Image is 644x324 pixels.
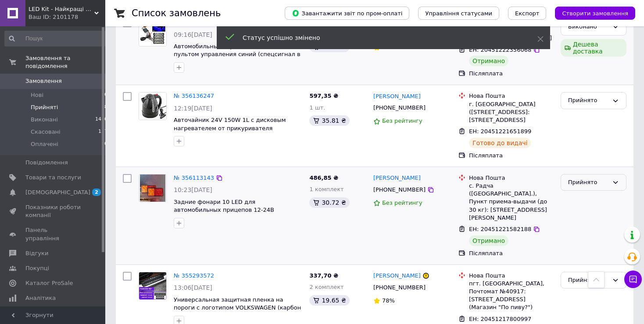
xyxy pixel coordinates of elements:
span: Покупці [25,264,49,272]
a: Фото товару [139,272,167,300]
span: 09:16[DATE] [174,31,212,38]
span: 597,35 ₴ [309,93,338,99]
div: Ваш ID: 2101178 [29,13,105,21]
a: Фото товару [139,92,167,120]
span: Товари та послуги [25,174,81,182]
span: ЕН: 20451221651899 [469,128,531,135]
div: г. [GEOGRAPHIC_DATA] ([STREET_ADDRESS]: [STREET_ADDRESS] [469,100,554,125]
span: 2 комплект [309,284,343,290]
button: Чат з покупцем [624,271,642,288]
button: Завантажити звіт по пром-оплаті [285,7,409,20]
a: Универсальная защитная пленка на пороги с логотипом VOLKSWAGEN (карбон 4шт.) [174,296,301,319]
img: Фото товару [139,19,166,46]
div: Прийнято [568,276,608,285]
span: 78% [382,297,395,304]
span: 0 [104,91,107,99]
span: Завантажити звіт по пром-оплаті [292,9,402,17]
span: Замовлення та повідомлення [25,54,105,70]
a: Задние фонари 10 LED для автомобильных прицепов 12-24В (комплект 2шт) [174,199,274,221]
div: 30.72 ₴ [309,197,349,208]
img: Фото товару [139,93,166,120]
span: 486,85 ₴ [309,174,338,181]
div: с. Радча ([GEOGRAPHIC_DATA].), Пункт приема-выдачи (до 30 кг): [STREET_ADDRESS][PERSON_NAME] [469,182,554,222]
button: Експорт [508,7,547,20]
a: Фото товару [139,18,167,46]
span: 1470 [95,116,107,124]
a: № 356113143 [174,174,214,181]
a: Автомобильный стробоскоп 6 LED с пультом управления синий (спецсигнал в авто) 12-24В [174,43,301,66]
span: Скасовані [31,128,61,136]
span: 1 комплект [309,186,343,192]
span: 13:06[DATE] [174,284,212,291]
h1: Список замовлень [132,8,221,18]
div: [PHONE_NUMBER] [372,184,427,196]
span: ЕН: 20451221582188 [469,226,531,232]
span: 10:23[DATE] [174,186,212,193]
span: Виконані [31,116,58,124]
div: Нова Пошта [469,272,554,280]
div: Прийнято [568,178,608,187]
div: Прийнято [568,96,608,105]
span: LED Kit - Найкращі рішення для Вашого авто! [29,5,94,13]
div: Післяплата [469,70,554,78]
span: 2 [92,189,101,196]
a: Створити замовлення [546,10,635,16]
div: [PHONE_NUMBER] [372,102,427,114]
span: Каталог ProSale [25,279,73,287]
span: Аналітика [25,294,56,302]
input: Пошук [4,31,108,46]
div: 35.81 ₴ [309,115,349,126]
div: пгт. [GEOGRAPHIC_DATA], Почтомат №40917: [STREET_ADDRESS] (Магазин "По пиву?") [469,280,554,312]
img: Фото товару [140,174,166,202]
div: Отримано [469,235,508,246]
span: Відгуки [25,249,48,257]
a: Фото товару [139,174,167,202]
a: № 356136247 [174,93,214,99]
span: ЕН: 20451217800997 [469,316,531,322]
span: [DEMOGRAPHIC_DATA] [25,189,90,196]
a: № 355293572 [174,272,214,279]
div: Дешева доставка [561,39,626,57]
a: [PERSON_NAME] [373,174,421,182]
span: 337,70 ₴ [309,272,338,279]
div: Готово до видачі [469,138,531,148]
span: Нові [31,91,43,99]
span: 1 шт. [309,104,325,111]
div: [PHONE_NUMBER] [372,282,427,293]
a: [PERSON_NAME] [373,272,421,280]
span: Без рейтингу [382,199,422,206]
span: Прийняті [31,103,58,111]
div: Статус успішно змінено [243,33,515,42]
div: Нова Пошта [469,92,554,100]
span: Повідомлення [25,159,68,167]
span: 137 [98,128,107,136]
span: 8 [104,103,107,111]
a: Авточайник 24V 150W 1L с дисковым нагревателем от прикуривателя [174,117,286,132]
div: Післяплата [469,249,554,257]
div: Нова Пошта [469,174,554,182]
span: Управління статусами [425,10,492,17]
span: Замовлення [25,77,62,85]
div: Виконано [568,22,608,32]
span: 12:19[DATE] [174,105,212,112]
span: 0 [104,140,107,148]
span: Експорт [515,10,540,17]
div: Отримано [469,56,508,66]
span: Створити замовлення [562,10,628,17]
span: Оплачені [31,140,58,148]
div: 19.65 ₴ [309,295,349,306]
span: Без рейтингу [382,117,422,124]
img: Фото товару [139,272,166,299]
button: Управління статусами [418,7,499,20]
span: ЕН: 20451222356068 [469,46,531,53]
span: Показники роботи компанії [25,203,81,219]
div: Післяплата [469,152,554,160]
span: Панель управління [25,226,81,242]
a: [PERSON_NAME] [373,93,421,101]
button: Створити замовлення [555,7,635,20]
